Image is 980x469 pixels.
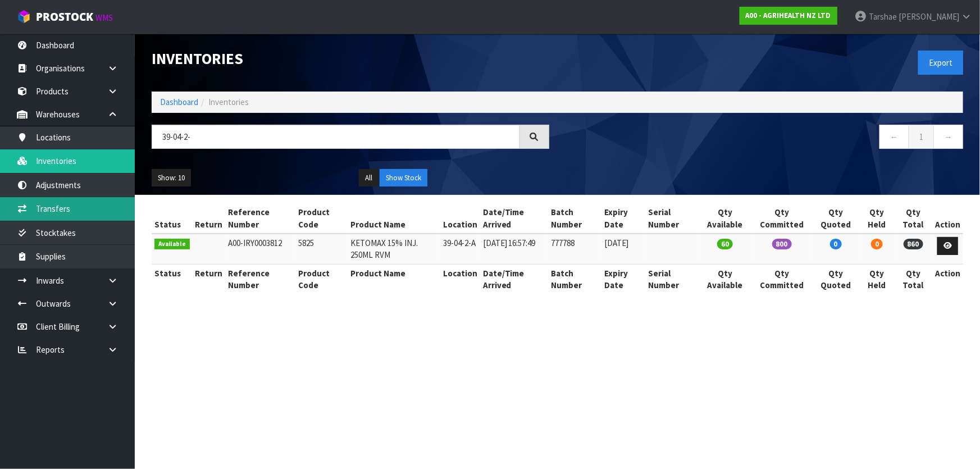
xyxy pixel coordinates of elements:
[226,264,296,294] th: Reference Number
[359,169,379,187] button: All
[348,203,440,234] th: Product Name
[160,97,198,107] a: Dashboard
[830,239,842,249] span: 0
[879,125,909,149] a: ←
[548,234,601,264] td: 777788
[869,11,897,22] span: Tarshae
[380,169,427,187] button: Show Stock
[812,264,859,294] th: Qty Quoted
[548,264,601,294] th: Batch Number
[601,264,645,294] th: Expiry Date
[548,203,601,234] th: Batch Number
[152,264,193,294] th: Status
[895,203,932,234] th: Qty Total
[772,239,792,249] span: 800
[871,239,883,249] span: 0
[904,239,923,249] span: 860
[152,125,520,149] input: Search inventories
[152,51,549,67] h1: Inventories
[154,239,190,250] span: Available
[348,264,440,294] th: Product Name
[909,125,934,149] a: 1
[152,169,191,187] button: Show: 10
[480,203,549,234] th: Date/Time Arrived
[751,203,812,234] th: Qty Committed
[295,234,348,264] td: 5825
[932,203,963,234] th: Action
[480,264,549,294] th: Date/Time Arrived
[348,234,440,264] td: KETOMAX 15% INJ. 250ML RVM
[440,234,480,264] td: 39-04-2-A
[226,234,296,264] td: A00-IRY0003812
[933,125,963,149] a: →
[812,203,859,234] th: Qty Quoted
[480,234,549,264] td: [DATE] 16:57:49
[208,97,249,107] span: Inventories
[152,203,193,234] th: Status
[859,203,894,234] th: Qty Held
[932,264,963,294] th: Action
[193,203,226,234] th: Return
[295,203,348,234] th: Product Code
[440,203,480,234] th: Location
[899,11,959,22] span: [PERSON_NAME]
[295,264,348,294] th: Product Code
[440,264,480,294] th: Location
[226,203,296,234] th: Reference Number
[17,10,31,24] img: cube-alt.png
[740,7,837,25] a: A00 - AGRIHEALTH NZ LTD
[859,264,894,294] th: Qty Held
[751,264,812,294] th: Qty Committed
[36,10,93,24] span: ProStock
[95,12,113,23] small: WMS
[646,264,699,294] th: Serial Number
[566,125,964,152] nav: Page navigation
[601,203,645,234] th: Expiry Date
[699,264,751,294] th: Qty Available
[746,11,831,20] strong: A00 - AGRIHEALTH NZ LTD
[604,238,628,248] span: [DATE]
[717,239,733,249] span: 60
[895,264,932,294] th: Qty Total
[193,264,226,294] th: Return
[646,203,699,234] th: Serial Number
[699,203,751,234] th: Qty Available
[918,51,963,75] button: Export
